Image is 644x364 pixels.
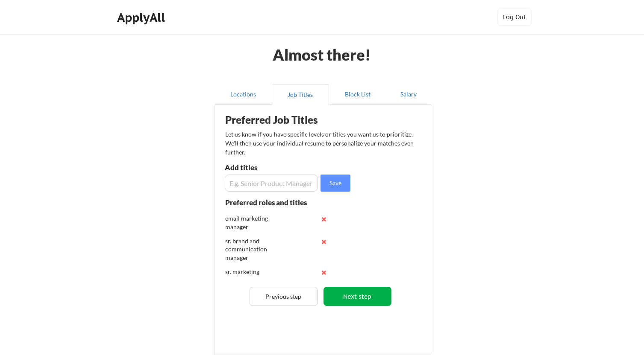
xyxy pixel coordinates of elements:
div: sr. brand and communication manager [225,237,281,262]
div: Let us know if you have specific levels or titles you want us to prioritize. We’ll then use your ... [225,130,415,157]
div: email marketing manager [225,214,281,231]
div: Add titles [225,164,316,171]
div: sr. marketing manager [225,268,281,284]
button: Block List [329,84,386,105]
input: E.g. Senior Product Manager [225,175,318,192]
button: Log Out [497,9,532,26]
div: Preferred Job Titles [225,115,333,125]
button: Save [321,175,350,192]
button: Salary [386,84,431,105]
button: Job Titles [272,84,329,105]
div: ApplyAll [117,10,168,25]
div: Almost there! [262,47,381,62]
div: Preferred roles and titles [225,199,318,206]
button: Next step [323,287,391,306]
button: Locations [215,84,272,105]
button: Previous step [250,287,318,306]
